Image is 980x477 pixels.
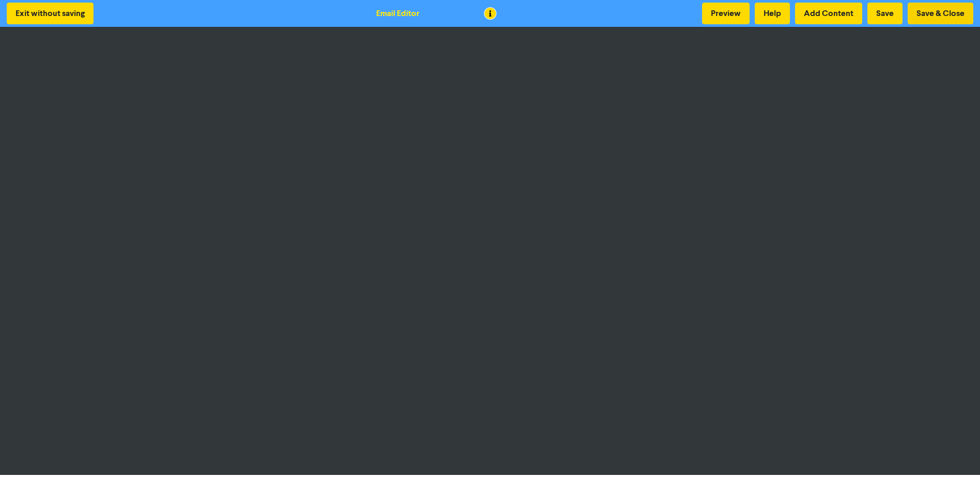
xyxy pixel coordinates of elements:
[702,3,750,24] button: Preview
[376,7,419,20] div: Email Editor
[795,3,862,24] button: Add Content
[7,3,94,24] button: Exit without saving
[908,3,973,24] button: Save & Close
[867,3,903,24] button: Save
[755,3,790,24] button: Help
